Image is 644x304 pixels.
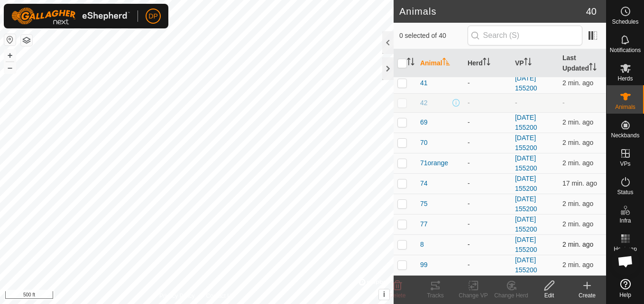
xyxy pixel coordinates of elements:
a: [DATE] 155200 [515,215,537,233]
span: Notifications [610,47,641,53]
span: Infra [619,218,631,224]
span: Help [619,292,631,298]
div: - [468,219,507,229]
p-sorticon: Activate to sort [589,64,597,72]
button: + [4,50,16,61]
span: Sep 10, 2025, 3:53 PM [562,79,593,87]
button: – [4,62,16,73]
span: Herds [617,76,633,81]
button: Reset Map [4,34,16,45]
span: 70 [420,138,428,148]
p-sorticon: Activate to sort [483,59,490,67]
span: DP [148,11,157,21]
span: 74 [420,179,428,188]
input: Search (S) [468,26,582,45]
a: [DATE] 155200 [515,154,537,172]
img: Gallagher Logo [11,8,130,25]
th: Last Updated [559,49,606,78]
span: 99 [420,260,428,270]
span: Sep 10, 2025, 3:38 PM [562,179,597,187]
a: [DATE] 155200 [515,74,537,92]
span: Heatmap [614,246,637,252]
span: Status [617,189,633,195]
div: Change VP [454,291,492,300]
th: Animal [416,49,464,78]
div: - [468,78,507,88]
a: [DATE] 155200 [515,195,537,213]
div: - [468,260,507,270]
span: Sep 10, 2025, 3:53 PM [562,220,593,228]
span: 42 [420,98,428,108]
app-display-virtual-paddock-transition: - [515,99,517,107]
span: 71orange [420,158,448,168]
div: - [468,117,507,127]
a: [DATE] 155200 [515,114,537,131]
p-sorticon: Activate to sort [442,59,450,67]
a: [DATE] 155200 [515,134,537,152]
span: Sep 10, 2025, 3:53 PM [562,261,593,268]
a: Contact Us [206,292,234,300]
div: - [468,158,507,168]
div: - [468,138,507,148]
div: - [468,240,507,250]
a: Privacy Policy [159,292,195,300]
span: 77 [420,219,428,229]
span: Animals [615,104,635,110]
span: Sep 10, 2025, 3:53 PM [562,200,593,207]
span: 8 [420,240,424,250]
a: [DATE] 155200 [515,175,537,192]
p-sorticon: Activate to sort [407,59,414,67]
div: Create [568,291,606,300]
div: Open chat [611,247,640,276]
span: - [562,99,565,107]
div: - [468,179,507,188]
span: Neckbands [611,133,639,138]
span: Schedules [612,19,638,25]
span: 69 [420,117,428,127]
span: Sep 10, 2025, 3:53 PM [562,139,593,146]
div: Change Herd [492,291,530,300]
a: [DATE] 155200 [515,236,537,253]
button: Map Layers [21,35,32,46]
th: VP [511,49,559,78]
a: Help [607,275,644,302]
span: Sep 10, 2025, 3:53 PM [562,159,593,167]
div: - [468,199,507,209]
span: Sep 10, 2025, 3:53 PM [562,241,593,248]
div: Tracks [416,291,454,300]
span: 40 [586,4,597,18]
th: Herd [464,49,511,78]
p-sorticon: Activate to sort [524,59,532,67]
span: i [383,290,385,298]
span: Sep 10, 2025, 3:53 PM [562,118,593,126]
span: 41 [420,78,428,88]
div: Edit [530,291,568,300]
span: 75 [420,199,428,209]
h2: Animals [399,6,586,17]
button: i [379,289,389,300]
span: VPs [620,161,630,167]
span: Delete [389,292,406,299]
div: - [468,98,507,108]
span: 0 selected of 40 [399,31,468,41]
a: [DATE] 155200 [515,256,537,274]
